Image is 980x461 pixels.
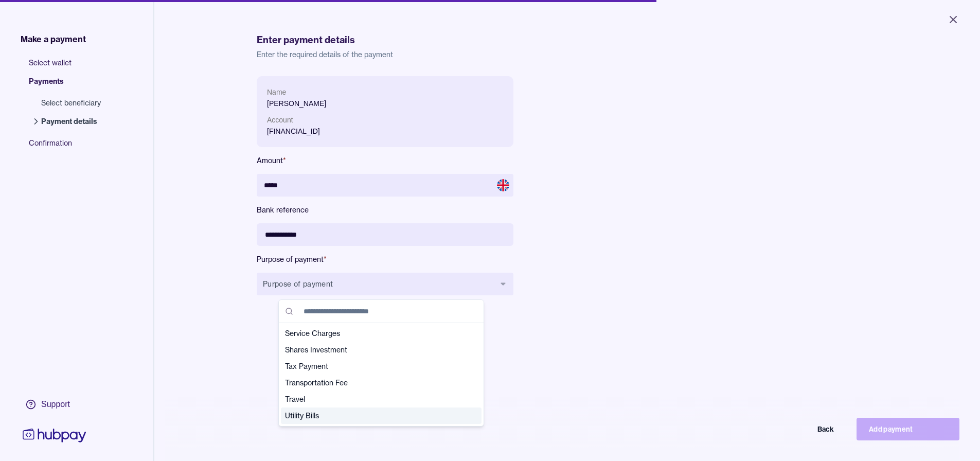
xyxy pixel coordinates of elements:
h1: Enter payment details [257,33,878,47]
p: [PERSON_NAME] [267,98,503,109]
button: Purpose of payment [257,273,513,295]
span: Transportation Fee [285,378,465,388]
span: Payments [29,76,111,95]
span: Confirmation [29,138,111,156]
label: Amount [257,155,513,166]
a: Support [21,394,88,415]
div: Support [41,399,70,410]
p: Enter the required details of the payment [257,49,878,60]
label: Purpose of payment [257,254,513,264]
span: Payment details [41,116,101,127]
span: Select beneficiary [41,98,101,108]
span: Service Charges [285,328,465,339]
p: [FINANCIAL_ID] [267,126,503,137]
span: Travel [285,394,465,404]
span: Tax Payment [285,361,465,371]
p: Name [267,86,503,98]
label: Bank reference [257,205,513,215]
button: Close [935,8,972,31]
p: Account [267,114,503,126]
span: Shares Investment [285,345,465,355]
span: Make a payment [21,33,86,45]
button: Back [743,418,846,440]
span: Utility Bills [285,411,465,421]
span: Select wallet [29,58,111,76]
